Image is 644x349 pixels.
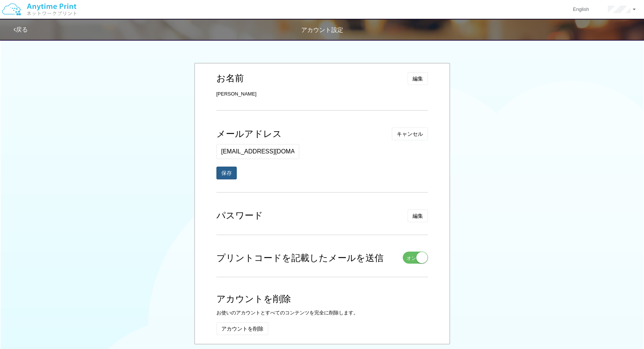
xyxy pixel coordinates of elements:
h2: パスワード [216,211,263,220]
p: [PERSON_NAME] [216,91,428,98]
button: アカウントを削除 [216,322,268,335]
h2: メールアドレス [216,129,282,139]
button: 編集 [408,209,428,222]
span: 編集 [413,76,423,82]
a: 戻る [14,26,28,33]
h2: お名前 [216,73,244,83]
p: お使いのアカウントとすべてのコンテンツを完全に削除します。 [216,310,428,317]
h2: アカウントを削除 [216,294,428,304]
span: 編集 [413,213,423,219]
h2: プリントコードを記載したメールを送信 [216,253,384,263]
span: オン [406,255,416,262]
span: キャンセル [397,131,423,137]
button: 編集 [408,72,428,85]
button: キャンセル [392,127,428,140]
span: アカウント設定 [301,27,343,33]
button: 保存 [216,167,237,179]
